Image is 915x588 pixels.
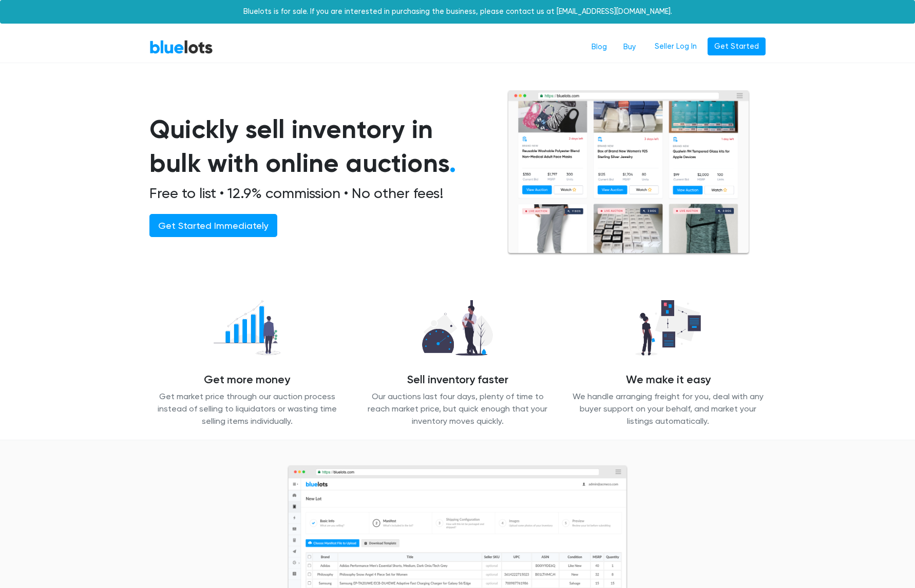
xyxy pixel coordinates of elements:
[708,37,766,56] a: Get Started
[205,295,289,361] img: recover_more-49f15717009a7689fa30a53869d6e2571c06f7df1acb54a68b0676dd95821868.png
[149,390,345,427] p: Get market price through our auction process instead of selling to liquidators or wasting time se...
[627,295,709,361] img: we_manage-77d26b14627abc54d025a00e9d5ddefd645ea4957b3cc0d2b85b0966dac19dae.png
[149,374,345,387] h4: Get more money
[648,37,703,56] a: Seller Log In
[507,90,750,256] img: browserlots-effe8949e13f0ae0d7b59c7c387d2f9fb811154c3999f57e71a08a1b8b46c466.png
[570,390,766,427] p: We handle arranging freight for you, deal with any buyer support on your behalf, and market your ...
[615,37,644,57] a: Buy
[583,37,615,57] a: Blog
[149,112,482,181] h1: Quickly sell inventory in bulk with online auctions
[414,295,502,361] img: sell_faster-bd2504629311caa3513348c509a54ef7601065d855a39eafb26c6393f8aa8a46.png
[360,390,555,427] p: Our auctions last four days, plenty of time to reach market price, but quick enough that your inv...
[149,185,482,202] h2: Free to list • 12.9% commission • No other fees!
[360,374,555,387] h4: Sell inventory faster
[149,40,213,54] a: BlueLots
[449,148,456,179] span: .
[570,374,766,387] h4: We make it easy
[149,214,277,237] a: Get Started Immediately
